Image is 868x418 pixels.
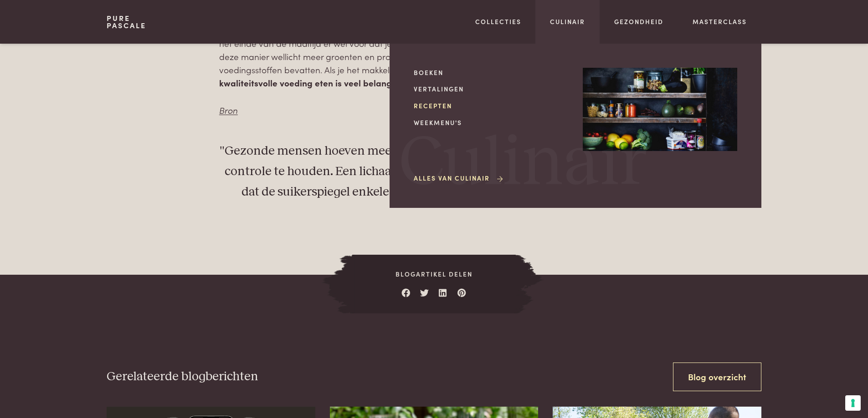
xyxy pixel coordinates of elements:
[107,15,146,29] a: PurePascale
[414,84,568,94] a: Vertalingen
[219,24,649,89] p: Maar omdat proteïnen, vetten en vezelrijke voeding trager verteren, zorgt het eten van koolhydrat...
[414,68,568,77] a: Boeken
[414,173,504,183] a: Alles van Culinair
[673,363,761,391] a: Blog overzicht
[414,101,568,111] a: Recepten
[550,17,585,26] a: Culinair
[352,269,516,279] span: Blogartikel delen
[845,395,861,411] button: Uw voorkeuren voor toestemming voor trackingtechnologieën
[583,68,737,151] img: Culinair
[219,104,238,116] a: Bron
[107,369,258,385] h3: Gerelateerde blogberichten
[475,17,521,26] a: Collecties
[219,63,599,89] strong: maar veel groenten en kwaliteitsvolle voeding eten is veel belangrijker dan de volgorde waarin je...
[414,118,568,127] a: Weekmenu's
[219,141,649,202] div: "Gezonde mensen hoeven meestal hun suikerspiegel niet op die manier onder controle te houden. Een...
[399,129,647,198] span: Culinair
[614,17,663,26] a: Gezondheid
[693,17,747,26] a: Masterclass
